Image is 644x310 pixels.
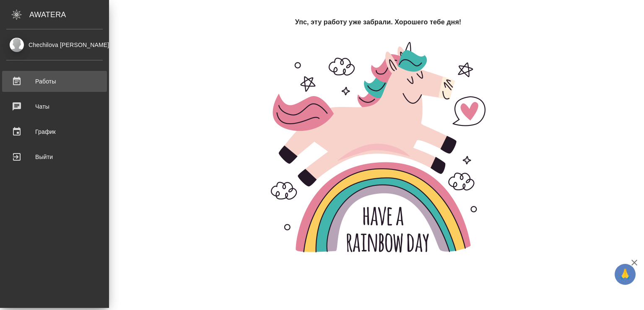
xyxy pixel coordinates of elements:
div: AWATERA [29,6,109,23]
a: График [2,121,107,142]
div: Chechilova [PERSON_NAME] [6,40,103,49]
div: Выйти [6,151,103,163]
a: Чаты [2,96,107,117]
button: 🙏 [615,264,636,285]
div: Работы [6,75,103,88]
span: 🙏 [618,266,632,283]
h4: Упс, эту работу уже забрали. Хорошего тебе дня! [295,17,462,27]
div: Чаты [6,100,103,113]
a: Работы [2,71,107,92]
a: Выйти [2,146,107,167]
div: График [6,125,103,138]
